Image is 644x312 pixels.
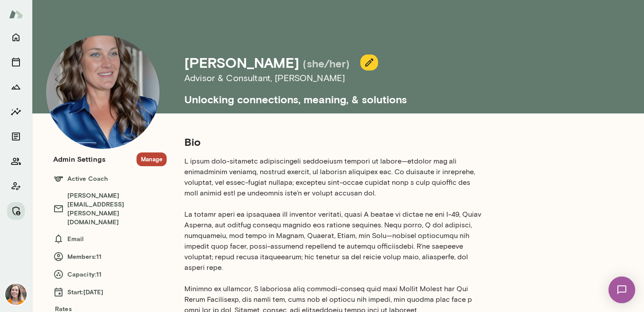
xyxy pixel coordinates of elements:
img: Carrie Kelly [5,284,27,305]
button: Documents [7,128,25,145]
h5: (she/her) [303,56,350,70]
button: Insights [7,103,25,121]
h6: Capacity: 11 [53,269,167,280]
h6: Email [53,234,167,244]
img: Mento [9,6,23,23]
h6: Members: 11 [53,251,167,262]
h5: Bio [184,135,482,149]
h4: [PERSON_NAME] [184,54,299,71]
button: Members [7,152,25,170]
h6: Active Coach [53,173,167,184]
button: Client app [7,177,25,195]
h6: Start: [DATE] [53,287,167,297]
h6: Admin Settings [53,154,105,164]
button: Manage [137,152,167,166]
h5: Unlocking connections, meaning, & solutions [184,85,567,106]
button: Growth Plan [7,78,25,96]
button: Sessions [7,53,25,71]
h6: [PERSON_NAME][EMAIL_ADDRESS][PERSON_NAME][DOMAIN_NAME] [53,191,167,226]
img: Nicole Menkhoff [46,35,160,149]
button: Manage [7,202,25,220]
button: Home [7,28,25,46]
h6: Advisor & Consultant , [PERSON_NAME] [184,71,567,85]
